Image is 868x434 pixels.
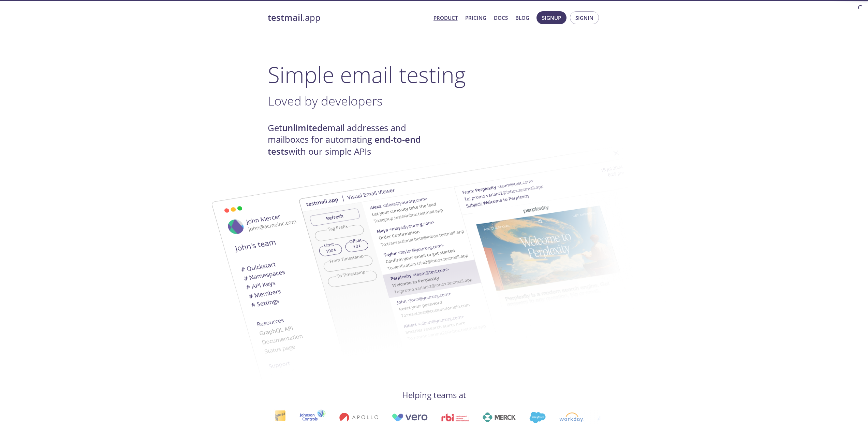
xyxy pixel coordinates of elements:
[268,390,601,401] h4: Helping teams at
[465,13,486,22] a: Pricing
[293,409,319,425] img: johnsoncontrols
[523,412,539,423] img: salesforce
[433,13,458,22] a: Product
[268,61,601,88] h1: Simple email testing
[575,13,593,22] span: Signin
[542,13,561,22] span: Signup
[298,136,667,367] img: testmail-email-viewer
[476,412,509,422] img: merck
[553,412,577,422] img: workday
[333,412,371,422] img: apollo
[268,92,383,109] span: Loved by developers
[282,122,323,134] strong: unlimited
[494,13,508,22] a: Docs
[385,414,421,421] img: vero
[268,12,303,24] strong: testmail
[268,134,421,157] strong: end-to-end tests
[570,11,599,24] button: Signin
[435,414,462,421] img: rbi
[536,11,567,24] button: Signup
[186,158,554,389] img: testmail-email-viewer
[515,13,529,22] a: Blog
[268,12,428,24] a: testmail.app
[268,122,434,157] h4: Get email addresses and mailboxes for automating with our simple APIs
